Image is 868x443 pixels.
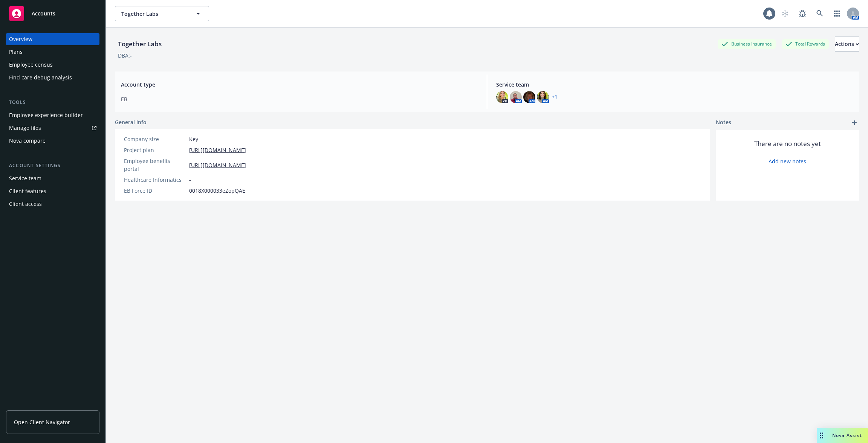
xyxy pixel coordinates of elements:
a: Search [812,6,827,21]
div: Employee experience builder [9,109,83,121]
span: Together Labs [121,10,186,18]
a: Manage files [6,122,99,134]
span: General info [115,118,147,126]
img: photo [523,91,535,103]
div: Find care debug analysis [9,72,72,84]
a: Client features [6,185,99,197]
a: Plans [6,46,99,58]
span: Nova Assist [832,432,862,438]
span: EB [121,95,478,103]
div: Tools [6,99,99,106]
span: Open Client Navigator [14,418,70,426]
span: 0018X000033eZopQAE [189,187,245,195]
a: Report a Bug [795,6,810,21]
button: Actions [835,37,859,52]
div: Business Insurance [718,39,776,49]
div: Account settings [6,162,99,169]
div: Healthcare Informatics [124,176,186,184]
a: Nova compare [6,135,99,147]
span: There are no notes yet [754,139,821,148]
button: Together Labs [115,6,209,21]
div: Overview [9,33,32,45]
div: Project plan [124,146,186,154]
img: photo [496,91,508,103]
a: Find care debug analysis [6,72,99,84]
div: Total Rewards [782,39,829,49]
a: Service team [6,172,99,184]
span: - [189,176,191,184]
img: photo [537,91,549,103]
div: Together Labs [115,39,165,49]
div: Employee benefits portal [124,157,186,173]
div: Manage files [9,122,41,134]
div: Employee census [9,59,53,71]
div: Service team [9,172,41,184]
div: DBA: - [118,52,132,59]
div: Company size [124,135,186,143]
div: EB Force ID [124,187,186,195]
span: Service team [496,81,853,88]
a: Employee census [6,59,99,71]
a: Switch app [830,6,845,21]
a: [URL][DOMAIN_NAME] [189,146,246,154]
div: Client features [9,185,46,197]
a: Client access [6,198,99,210]
div: Nova compare [9,135,46,147]
span: Key [189,135,198,143]
div: Plans [9,46,23,58]
a: [URL][DOMAIN_NAME] [189,161,246,169]
a: Accounts [6,3,99,24]
span: Notes [716,118,731,127]
a: Start snowing [778,6,793,21]
a: Employee experience builder [6,109,99,121]
a: Overview [6,33,99,45]
button: Nova Assist [817,428,868,443]
a: +1 [552,95,557,99]
a: Add new notes [769,157,806,165]
div: Client access [9,198,42,210]
span: Account type [121,81,478,88]
div: Drag to move [817,428,826,443]
a: add [850,118,859,127]
img: photo [510,91,522,103]
span: Accounts [32,11,55,17]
